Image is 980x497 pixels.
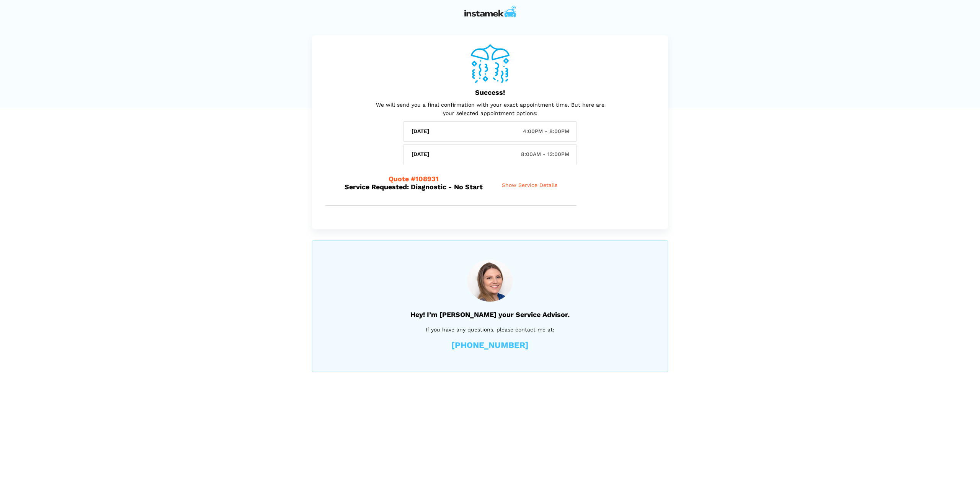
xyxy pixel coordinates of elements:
span: 8:00AM - 12:00PM [521,151,569,157]
h6: [DATE] [412,151,429,158]
h5: Success! [331,88,649,96]
a: [PHONE_NUMBER] [451,341,529,349]
span: Show Service Details [502,182,557,188]
p: If you have any questions, please contact me at: [332,325,648,334]
p: We will send you a final confirmation with your exact appointment time. But here are your selecte... [375,101,605,117]
h5: Hey! I’m [PERSON_NAME] your Service Advisor. [332,310,648,318]
span: Quote #108931 [389,175,439,183]
h6: [DATE] [412,128,429,135]
h5: Service Requested: Diagnostic - No Start [345,175,502,191]
span: 4:00PM - 8:00PM [523,128,569,134]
